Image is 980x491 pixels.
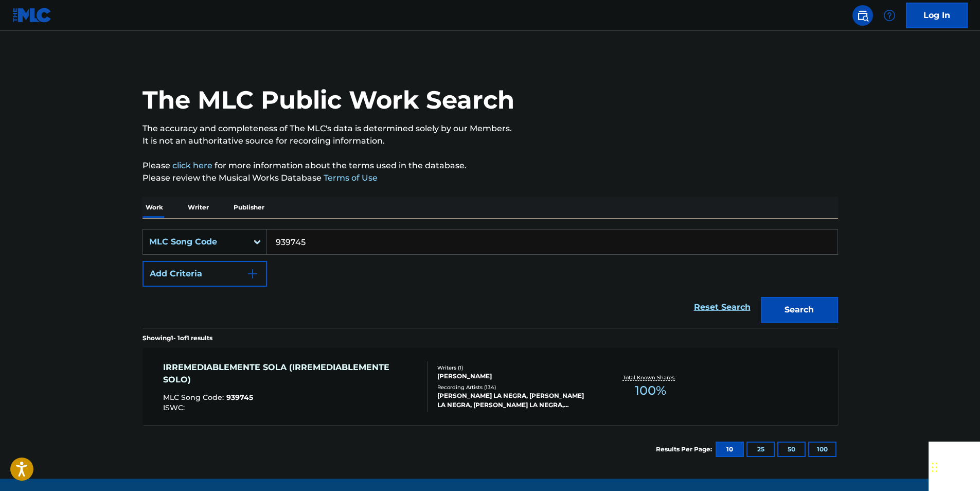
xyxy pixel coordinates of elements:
[185,197,212,218] p: Writer
[437,364,593,372] div: Writers ( 1 )
[246,268,259,280] img: 9d2ae6d4665cec9f34b9.svg
[149,236,242,248] div: MLC Song Code
[623,374,678,381] p: Total Known Shares:
[906,3,968,28] a: Log In
[142,229,838,328] form: Search Form
[142,197,166,218] p: Work
[883,9,896,22] img: help
[761,297,838,323] button: Search
[142,261,267,287] button: Add Criteria
[716,442,744,457] button: 10
[852,5,873,26] a: Public Search
[142,135,838,147] p: It is not an authoritative source for recording information.
[437,383,593,391] div: Recording Artists ( 134 )
[689,296,756,319] a: Reset Search
[142,348,838,425] a: IRREMEDIABLEMENTE SOLA (IRREMEDIABLEMENTE SOLO)MLC Song Code:939745ISWC:Writers (1)[PERSON_NAME]R...
[142,334,212,343] p: Showing 1 - 1 of 1 results
[777,442,806,457] button: 50
[437,391,593,410] div: [PERSON_NAME] LA NEGRA, [PERSON_NAME] LA NEGRA, [PERSON_NAME] LA NEGRA, [PERSON_NAME] LA NEGRA
[142,160,838,172] p: Please for more information about the terms used in the database.
[929,442,980,491] iframe: Chat Widget
[12,8,52,23] img: MLC Logo
[142,84,514,115] h1: The MLC Public Work Search
[142,172,838,184] p: Please review the Musical Works Database
[746,442,775,457] button: 25
[142,122,838,135] p: The accuracy and completeness of The MLC's data is determined solely by our Members.
[879,5,900,26] div: Help
[226,393,253,402] span: 939745
[932,452,938,483] div: Drag
[163,403,187,412] span: ISWC :
[163,361,419,386] div: IRREMEDIABLEMENTE SOLA (IRREMEDIABLEMENTE SOLO)
[635,381,666,400] span: 100 %
[857,9,869,22] img: search
[322,173,378,183] a: Terms of Use
[163,393,226,402] span: MLC Song Code :
[437,372,593,381] div: [PERSON_NAME]
[230,197,268,218] p: Publisher
[172,161,212,170] a: click here
[656,445,715,454] p: Results Per Page:
[808,442,836,457] button: 100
